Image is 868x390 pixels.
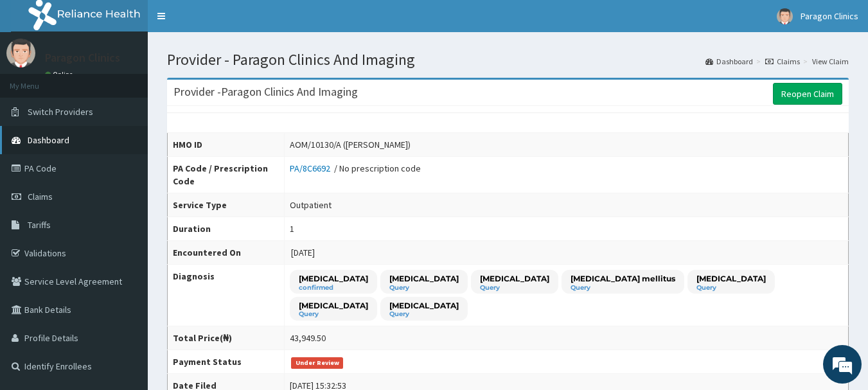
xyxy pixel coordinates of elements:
div: Minimize live chat window [211,6,242,37]
p: Paragon Clinics [45,52,120,64]
a: Dashboard [705,56,753,67]
span: Tariffs [28,219,51,231]
th: Encountered On [168,241,285,265]
th: Diagnosis [168,265,285,326]
div: / No prescription code [290,162,421,175]
small: Query [389,285,459,291]
p: [MEDICAL_DATA] [389,273,459,284]
p: [MEDICAL_DATA] [389,300,459,311]
small: Query [696,285,766,291]
div: AOM/10130/A ([PERSON_NAME]) [290,138,411,151]
p: [MEDICAL_DATA] mellitus [571,273,675,284]
small: Query [571,285,675,291]
small: confirmed [299,285,368,291]
img: User Image [6,39,35,67]
h1: Provider - Paragon Clinics And Imaging [167,51,849,68]
th: Payment Status [168,350,285,374]
a: View Claim [812,56,849,67]
a: Reopen Claim [773,83,842,105]
small: Query [480,285,549,291]
span: Claims [28,191,53,202]
a: Online [45,70,76,79]
h3: Provider - Paragon Clinics And Imaging [173,86,358,98]
th: HMO ID [168,133,285,157]
div: Outpatient [290,199,332,211]
a: PA/8C6692 [290,163,334,174]
div: 1 [290,222,294,235]
p: [MEDICAL_DATA] [299,300,368,311]
div: Chat with us now [67,72,216,89]
th: Duration [168,217,285,241]
p: [MEDICAL_DATA] [299,273,368,284]
small: Query [299,311,368,317]
th: Service Type [168,193,285,217]
span: Paragon Clinics [801,10,858,22]
div: 43,949.50 [290,332,326,344]
span: Under Review [291,357,343,369]
a: Claims [765,56,800,67]
span: Dashboard [28,134,69,146]
img: d_794563401_company_1708531726252_794563401 [24,64,52,96]
span: We're online! [75,114,177,244]
span: Switch Providers [28,106,93,118]
p: [MEDICAL_DATA] [696,273,766,284]
textarea: Type your message and hit 'Enter' [6,256,245,301]
img: User Image [777,8,793,24]
th: PA Code / Prescription Code [168,157,285,193]
p: [MEDICAL_DATA] [480,273,549,284]
span: [DATE] [291,247,315,258]
small: Query [389,311,459,317]
th: Total Price(₦) [168,326,285,350]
